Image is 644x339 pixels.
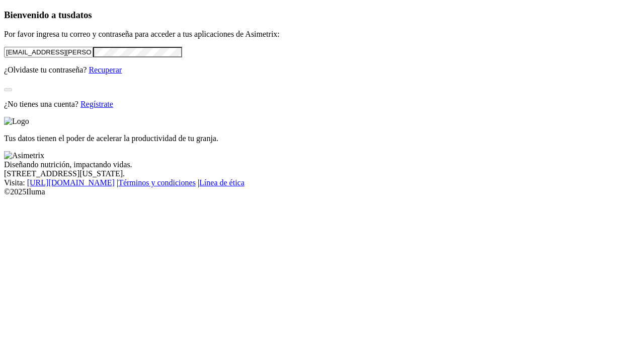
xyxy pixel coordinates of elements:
[4,178,640,187] div: Visita : | |
[89,65,122,74] a: Recuperar
[4,47,93,57] input: Tu correo
[27,178,115,187] a: [URL][DOMAIN_NAME]
[4,117,29,126] img: Logo
[4,100,640,109] p: ¿No tienes una cuenta?
[4,187,640,196] div: © 2025 Iluma
[4,134,640,143] p: Tus datos tienen el poder de acelerar la productividad de tu granja.
[4,160,640,169] div: Diseñando nutrición, impactando vidas.
[4,10,640,21] h3: Bienvenido a tus
[80,100,113,108] a: Regístrate
[4,65,640,75] p: ¿Olvidaste tu contraseña?
[70,10,92,20] span: datos
[4,169,640,178] div: [STREET_ADDRESS][US_STATE].
[118,178,196,187] a: Términos y condiciones
[4,30,640,39] p: Por favor ingresa tu correo y contraseña para acceder a tus aplicaciones de Asimetrix:
[199,178,245,187] a: Línea de ética
[4,151,44,160] img: Asimetrix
